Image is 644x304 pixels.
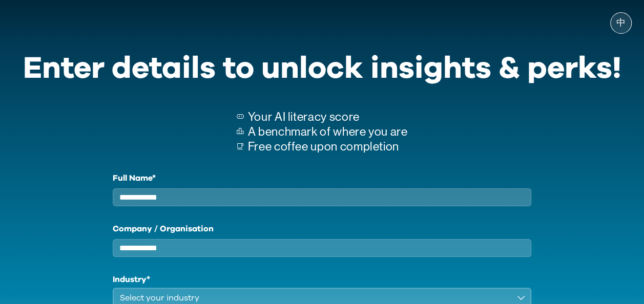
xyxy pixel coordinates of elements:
p: Your AI literacy score [248,110,408,124]
p: Free coffee upon completion [248,139,408,154]
p: A benchmark of where you are [248,124,408,139]
h1: Industry* [113,273,532,286]
div: Select your industry [120,292,510,304]
div: Enter details to unlock insights & perks! [23,44,621,93]
label: Full Name* [113,172,532,184]
span: 中 [616,18,626,28]
label: Company / Organisation [113,223,532,235]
